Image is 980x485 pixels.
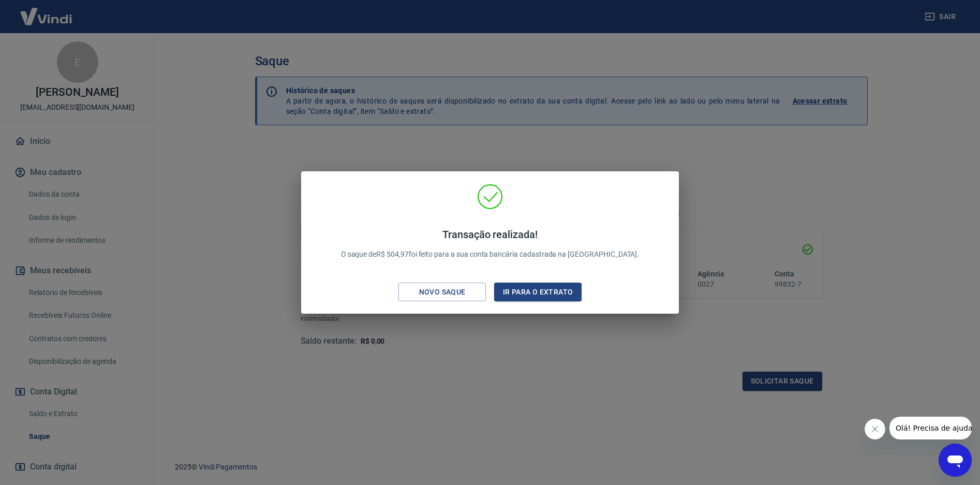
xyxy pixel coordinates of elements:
[494,283,582,302] button: Ir para o extrato
[341,228,640,260] p: O saque de R$ 504,97 foi feito para a sua conta bancária cadastrada na [GEOGRAPHIC_DATA].
[341,228,640,241] h4: Transação realizada!
[939,444,972,477] iframe: Botão para abrir a janela de mensagens
[889,417,972,439] iframe: Mensagem da empresa
[865,419,885,439] iframe: Fechar mensagem
[407,286,478,299] div: Novo saque
[398,283,486,302] button: Novo saque
[6,7,87,16] span: Olá! Precisa de ajuda?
